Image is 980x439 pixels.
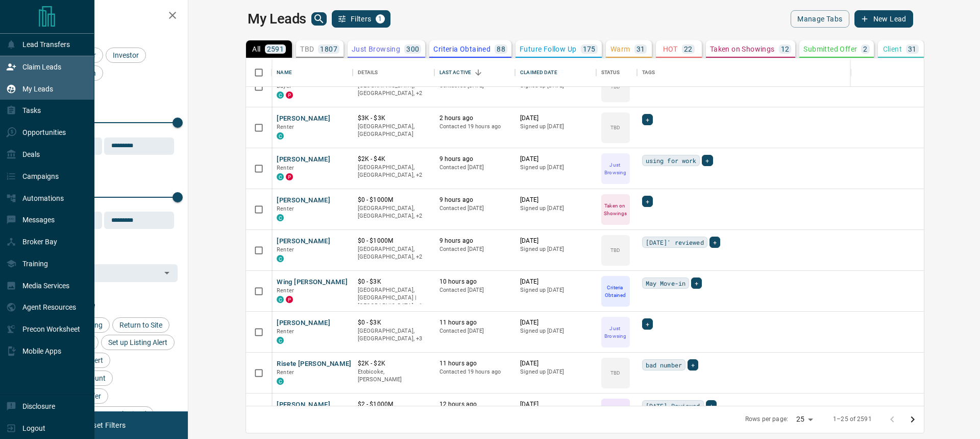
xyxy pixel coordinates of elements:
[520,114,591,123] p: [DATE]
[520,45,576,53] p: Future Follow Up
[358,359,429,368] p: $2K - $2K
[439,155,510,164] p: 9 hours ago
[610,246,620,254] p: TBD
[646,319,649,329] span: +
[610,124,620,131] p: TBD
[277,205,294,212] span: Renter
[706,400,717,411] div: +
[610,83,620,90] p: TBD
[33,10,178,22] h2: Filters
[358,368,429,384] p: Etobicoke, [PERSON_NAME]
[439,237,510,245] p: 9 hours ago
[596,58,637,87] div: Status
[116,321,166,329] span: Return to Site
[352,45,400,53] p: Just Browsing
[277,278,348,287] button: Wing [PERSON_NAME]
[520,123,591,131] p: Signed up [DATE]
[439,123,510,131] p: Contacted 19 hours ago
[358,164,429,179] p: Toronto, Markham
[277,58,292,87] div: Name
[646,360,682,370] span: bad number
[637,58,961,87] div: Tags
[520,286,591,294] p: Signed up [DATE]
[854,10,913,28] button: New Lead
[277,328,294,335] span: Renter
[520,368,591,376] p: Signed up [DATE]
[277,114,330,124] button: [PERSON_NAME]
[688,359,698,371] div: +
[358,82,429,98] p: Midtown | Central, Toronto
[709,401,713,411] span: +
[439,245,510,253] p: Contacted [DATE]
[277,296,284,303] div: condos.ca
[300,45,314,53] p: TBD
[684,45,693,53] p: 22
[277,196,330,205] button: [PERSON_NAME]
[803,45,857,53] p: Submitted Offer
[358,237,429,245] p: $0 - $1000M
[709,237,720,248] div: +
[791,10,849,28] button: Manage Tabs
[602,161,629,176] p: Just Browsing
[277,255,284,262] div: condos.ca
[358,327,429,343] p: North York, East York, Toronto
[642,196,653,207] div: +
[286,296,293,303] div: property.ca
[883,45,902,53] p: Client
[277,359,352,369] button: Risete [PERSON_NAME]
[439,164,510,172] p: Contacted [DATE]
[358,400,429,409] p: $2 - $1000M
[602,325,629,340] p: Just Browsing
[106,48,146,63] div: Investor
[277,318,330,328] button: [PERSON_NAME]
[781,45,790,53] p: 12
[691,278,702,289] div: +
[277,214,284,221] div: condos.ca
[272,58,352,87] div: Name
[434,58,515,87] div: Last Active
[520,359,591,368] p: [DATE]
[160,266,174,280] button: Open
[792,412,817,427] div: 25
[610,369,620,377] p: TBD
[471,65,485,80] button: Sort
[642,114,653,125] div: +
[277,173,284,180] div: condos.ca
[332,10,390,28] button: Filters1
[663,45,678,53] p: HOT
[439,58,471,87] div: Last Active
[277,287,294,294] span: Renter
[252,45,260,53] p: All
[702,155,713,166] div: +
[358,286,429,310] p: Toronto
[695,278,698,288] span: +
[358,114,429,123] p: $3K - $3K
[358,318,429,327] p: $0 - $3K
[908,45,917,53] p: 31
[439,196,510,204] p: 9 hours ago
[439,359,510,368] p: 11 hours ago
[267,45,284,53] p: 2591
[646,114,649,125] span: +
[710,45,775,53] p: Taken on Showings
[520,237,591,245] p: [DATE]
[277,378,284,385] div: condos.ca
[311,12,327,26] button: search button
[406,45,419,53] p: 300
[277,400,330,410] button: [PERSON_NAME]
[601,58,620,87] div: Status
[277,124,294,130] span: Renter
[377,15,384,22] span: 1
[439,278,510,286] p: 10 hours ago
[439,368,510,376] p: Contacted 19 hours ago
[520,164,591,172] p: Signed up [DATE]
[745,415,788,424] p: Rows per page:
[286,91,293,99] div: property.ca
[610,45,630,53] p: Warm
[358,196,429,204] p: $0 - $1000M
[636,45,645,53] p: 31
[602,284,629,299] p: Criteria Obtained
[277,369,294,376] span: Renter
[520,318,591,327] p: [DATE]
[713,237,717,247] span: +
